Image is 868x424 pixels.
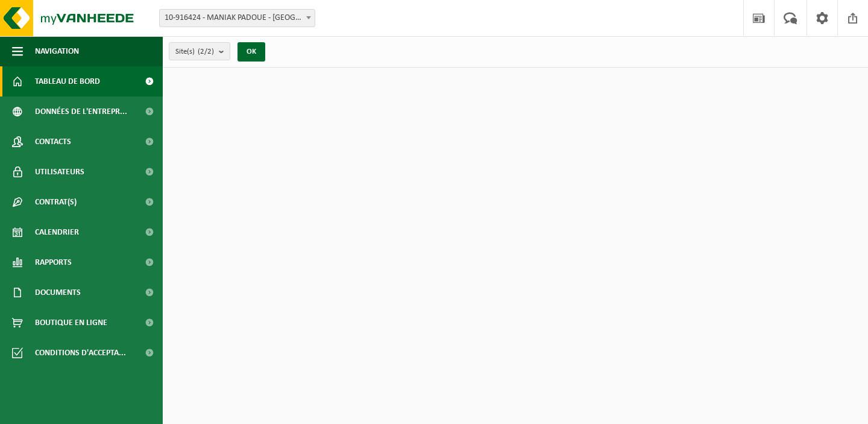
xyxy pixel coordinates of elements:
span: Contacts [35,127,71,157]
span: Site(s) [175,43,214,61]
button: Site(s)(2/2) [169,42,230,60]
span: Boutique en ligne [35,308,107,338]
span: 10-916424 - MANIAK PADOUE - UCCLE [160,10,315,27]
span: Contrat(s) [35,187,77,217]
span: Calendrier [35,217,79,247]
span: Conditions d'accepta... [35,338,126,368]
span: Données de l'entrepr... [35,97,127,127]
span: Rapports [35,247,72,277]
span: Utilisateurs [35,157,84,187]
span: Tableau de bord [35,66,100,97]
count: (2/2) [198,48,214,55]
span: 10-916424 - MANIAK PADOUE - UCCLE [159,9,315,27]
button: OK [237,42,265,62]
span: Documents [35,277,81,308]
span: Navigation [35,36,79,66]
